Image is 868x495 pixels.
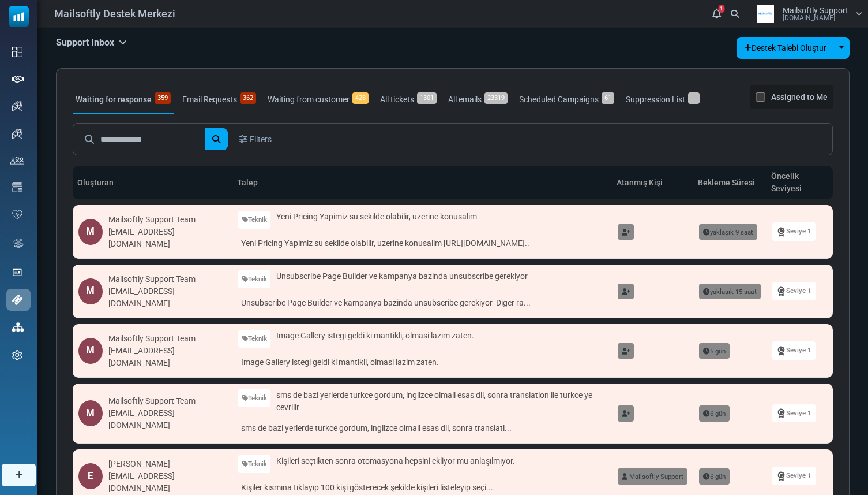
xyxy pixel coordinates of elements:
span: Kişileri seçtikten sonra otomasyona hepsini ekliyor mu anlaşılmıyor. [276,455,515,467]
span: 1301 [417,92,437,104]
div: Mailsoftly Support Team [108,333,227,345]
span: Image Gallery istegi geldi ki mantikli, olmasi lazim zaten. [276,330,474,342]
a: Mailsoftly Support [618,468,687,485]
a: Unsubscribe Page Builder ve kampanya bazinda unsubscribe gerekiyor Diger ra... [238,294,607,312]
th: Talep [232,166,613,199]
div: [EMAIL_ADDRESS][DOMAIN_NAME] [108,470,227,494]
img: support-icon-active.svg [12,295,22,305]
div: [EMAIL_ADDRESS][DOMAIN_NAME] [108,407,227,431]
span: Mailsoftly Support [629,472,683,481]
span: 359 [155,92,171,104]
div: [EMAIL_ADDRESS][DOMAIN_NAME] [108,226,227,250]
div: M [78,278,103,304]
div: Mailsoftly Support Team [108,273,227,285]
span: 6 gün [699,468,730,485]
a: Seviye 1 [772,467,816,485]
span: 23319 [484,92,508,104]
th: Oluşturan [73,166,232,199]
th: Öncelik Seviyesi [766,166,833,199]
a: User Logo Mailsoftly Support [DOMAIN_NAME] [751,5,862,23]
span: Unsubscribe Page Builder ve kampanya bazinda unsubscribe gerekiyor [276,270,528,282]
span: 6 gün [699,405,730,422]
img: email-templates-icon.svg [12,182,22,192]
span: 5 gün [699,343,730,359]
a: Teknik [238,211,271,229]
span: yaklaşık 15 saat [699,284,761,300]
a: Teknik [238,330,271,348]
th: Bekleme Süresi [693,166,766,199]
img: domain-health-icon.svg [12,210,22,219]
a: Suppression List [623,85,702,114]
a: Seviye 1 [772,341,816,359]
span: [DOMAIN_NAME] [783,14,835,21]
span: 362 [240,92,256,104]
a: Image Gallery istegi geldi ki mantikli, olmasi lazim zaten. [238,353,607,371]
div: [PERSON_NAME] [108,458,227,470]
a: Yeni Pricing Yapimiz su sekilde olabilir, uzerine konusalim [URL][DOMAIN_NAME].. [238,235,607,252]
img: User Logo [751,5,780,23]
div: Mailsoftly Support Team [108,395,227,407]
img: campaigns-icon.png [12,101,22,111]
a: Teknik [238,389,271,407]
a: Waiting for response359 [73,85,174,114]
img: landing_pages.svg [12,267,22,277]
img: dashboard-icon.svg [12,47,22,57]
div: [EMAIL_ADDRESS][DOMAIN_NAME] [108,345,227,369]
span: 1 [718,5,724,13]
div: M [78,338,103,364]
a: All tickets1301 [377,85,439,114]
span: sms de bazi yerlerde turkce gordum, inglizce olmali esas dil, sonra translation ile turkce ye cev... [276,389,606,414]
a: Scheduled Campaigns61 [516,85,617,114]
span: Mailsoftly Support [783,6,848,14]
div: M [78,219,103,245]
a: Teknik [238,455,271,473]
span: Filters [250,133,272,146]
span: 61 [602,92,614,104]
h5: Support Inbox [56,37,127,48]
a: Destek Talebi Oluştur [737,37,834,59]
label: Assigned to Me [771,90,828,104]
div: M [78,400,103,426]
a: Email Requests362 [179,85,259,114]
a: Seviye 1 [772,282,816,300]
div: Mailsoftly Support Team [108,214,227,226]
div: [EMAIL_ADDRESS][DOMAIN_NAME] [108,285,227,310]
a: Seviye 1 [772,222,816,240]
a: 1 [709,6,724,21]
a: sms de bazi yerlerde turkce gordum, inglizce olmali esas dil, sonra translati... [238,419,607,437]
span: 428 [352,92,369,104]
a: Teknik [238,270,271,288]
span: Yeni Pricing Yapimiz su sekilde olabilir, uzerine konusalim [276,211,477,223]
a: Waiting from customer428 [265,85,371,114]
img: mailsoftly_icon_blue_white.svg [9,6,29,27]
span: yaklaşık 9 saat [699,224,757,240]
div: E [78,463,103,489]
th: Atanmış Kişi [612,166,693,199]
a: Seviye 1 [772,404,816,422]
a: All emails23319 [445,85,510,114]
img: settings-icon.svg [12,350,22,360]
img: workflow.svg [12,237,25,250]
span: Mailsoftly Destek Merkezi [54,6,175,21]
img: contacts-icon.svg [10,157,24,165]
img: campaigns-icon.png [12,129,22,139]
